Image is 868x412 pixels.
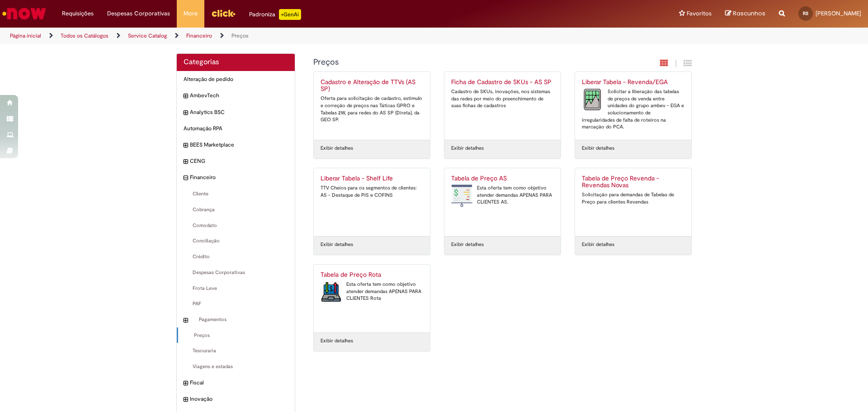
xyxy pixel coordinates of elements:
span: Crédito [184,253,288,260]
i: expandir categoria CENG [184,157,188,166]
div: Padroniza [249,9,301,20]
a: Exibir detalhes [451,145,484,152]
ul: Trilhas de página [7,28,572,44]
i: expandir categoria Inovação [184,395,188,404]
span: Automação RPA [184,125,288,133]
span: Despesas Corporativas [184,269,288,276]
a: Exibir detalhes [321,145,353,152]
span: Viagens e estadas [184,363,288,370]
h2: Liberar Tabela - Shelf Life [321,175,423,182]
img: Liberar Tabela - Revenda/EGA [582,88,603,111]
span: Pagamentos [190,316,288,323]
div: Cadastro de SKUs, inovações, nos sistemas das redes por meio do preenchimento de suas fichas de c... [451,88,554,109]
span: Tesouraria [184,347,288,355]
a: Liberar Tabela - Shelf Life TTV Cheios para os segmentos de clientes: AS - Destaque de PIS e COFINS [314,168,430,236]
a: Ficha de Cadastro de SKUs - AS SP Cadastro de SKUs, inovações, nos sistemas das redes por meio do... [444,72,561,140]
i: expandir categoria BEES Marketplace [184,141,188,150]
span: Analytics BSC [190,109,288,116]
a: Liberar Tabela - Revenda/EGA Liberar Tabela - Revenda/EGA Solicitar a liberação das tabelas de pr... [575,72,691,140]
div: Conciliação [177,233,295,249]
a: Rascunhos [725,9,765,18]
a: Página inicial [10,32,41,39]
a: Exibir detalhes [321,241,353,248]
div: Cliente [177,186,295,202]
span: Fiscal [190,379,288,387]
span: AmbevTech [190,92,288,99]
span: RS [803,10,808,16]
div: expandir categoria Fiscal Fiscal [177,374,295,391]
span: BEES Marketplace [190,141,288,149]
span: Comodato [184,222,288,229]
a: Exibir detalhes [582,241,614,248]
h2: Ficha de Cadastro de SKUs - AS SP [451,79,554,86]
span: | [675,58,677,69]
div: Automação RPA [177,120,295,137]
span: Preços [185,332,288,339]
span: Inovação [190,395,288,403]
span: Favoritos [687,9,712,18]
span: PAF [184,300,288,308]
span: Alteração de pedido [184,76,288,83]
div: Preços [177,327,295,344]
h2: Tabela de Preço Revenda - Revendas Novas [582,175,684,189]
h2: Tabela de Preço AS [451,175,554,182]
i: expandir categoria AmbevTech [184,92,188,101]
div: expandir categoria Inovação Inovação [177,391,295,407]
h2: Cadastro e Alteração de TTVs (AS SP) [321,79,423,93]
span: Frota Leve [184,285,288,292]
a: Tabela de Preço Rota Tabela de Preço Rota Esta oferta tem como objetivo atender demandas APENAS P... [314,265,430,332]
i: expandir categoria Fiscal [184,379,188,388]
a: Tabela de Preço AS Tabela de Preço AS Esta oferta tem como objetivo atender demandas APENAS PARA ... [444,168,561,236]
div: expandir categoria AmbevTech AmbevTech [177,87,295,104]
img: Tabela de Preço Rota [321,281,342,303]
img: ServiceNow [1,5,47,23]
div: expandir categoria Pagamentos Pagamentos [177,312,295,328]
a: Todos os Catálogos [61,32,108,39]
div: expandir categoria BEES Marketplace BEES Marketplace [177,137,295,153]
div: Comodato [177,218,295,234]
div: Solicitar a liberação das tabelas de preços de venda entre unidades do grupo ambev - EGA e soluci... [582,88,684,131]
i: Exibição em cartão [660,59,668,67]
a: Preços [231,32,249,39]
span: Cliente [184,190,288,198]
span: Financeiro [190,174,288,181]
div: Oferta para solicitação de cadastro, estímulo e correção de preços nas Táticas GPRO e Tabelas 2W,... [321,95,423,123]
h1: {"description":null,"title":"Preços"} Categoria [313,58,594,67]
i: recolher categoria Financeiro [184,174,188,183]
span: Rascunhos [733,9,765,18]
span: Cobrança [184,206,288,213]
div: recolher categoria Financeiro Financeiro [177,169,295,186]
p: +GenAi [279,9,301,20]
div: Cobrança [177,202,295,218]
span: Despesas Corporativas [107,9,170,18]
h2: Categorias [184,58,288,66]
div: Tesouraria [177,343,295,359]
a: Cadastro e Alteração de TTVs (AS SP) Oferta para solicitação de cadastro, estímulo e correção de ... [314,72,430,140]
div: Crédito [177,249,295,265]
div: PAF [177,296,295,312]
a: Financeiro [186,32,212,39]
div: Solicitação para demandas de Tabelas de Preço para clientes Revendas [582,191,684,205]
span: Conciliação [184,237,288,245]
h2: Tabela de Preço Rota [321,271,423,279]
span: [PERSON_NAME] [816,9,861,17]
ul: Financeiro subcategorias [177,186,295,374]
div: TTV Cheios para os segmentos de clientes: AS - Destaque de PIS e COFINS [321,185,423,199]
div: Frota Leve [177,280,295,297]
div: Viagens e estadas [177,359,295,375]
a: Exibir detalhes [582,145,614,152]
div: Esta oferta tem como objetivo atender demandas APENAS PARA CLIENTES Rota [321,281,423,302]
div: Despesas Corporativas [177,265,295,281]
div: expandir categoria Analytics BSC Analytics BSC [177,104,295,121]
div: Alteração de pedido [177,71,295,88]
div: expandir categoria CENG CENG [177,153,295,170]
img: Tabela de Preço AS [451,185,472,207]
span: CENG [190,157,288,165]
div: Esta oferta tem como objetivo atender demandas APENAS PARA CLIENTES AS. [451,185,554,206]
a: Service Catalog [128,32,167,39]
a: Tabela de Preço Revenda - Revendas Novas Solicitação para demandas de Tabelas de Preço para clien... [575,168,691,236]
span: More [184,9,198,18]
img: click_logo_yellow_360x200.png [211,6,236,20]
i: expandir categoria Pagamentos [184,316,188,325]
i: expandir categoria Analytics BSC [184,109,188,118]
